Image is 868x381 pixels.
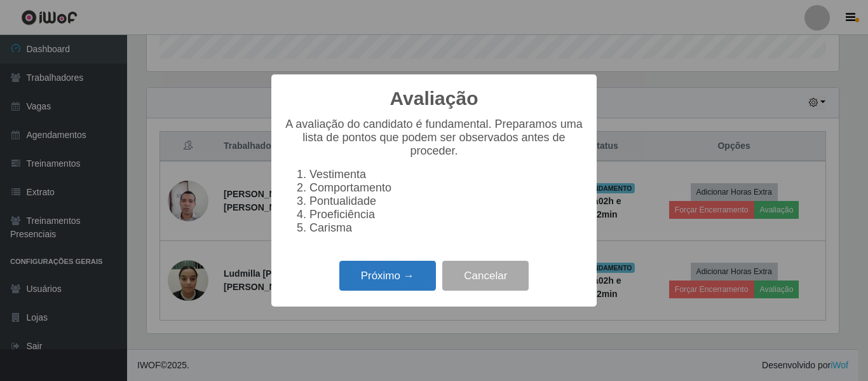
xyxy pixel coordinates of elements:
[284,118,584,158] p: A avaliação do candidato é fundamental. Preparamos uma lista de pontos que podem ser observados a...
[309,195,584,208] li: Pontualidade
[309,181,584,195] li: Comportamento
[309,208,584,221] li: Proeficiência
[309,221,584,235] li: Carisma
[390,87,478,110] h2: Avaliação
[309,168,584,181] li: Vestimenta
[339,261,436,291] button: Próximo →
[442,261,529,291] button: Cancelar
